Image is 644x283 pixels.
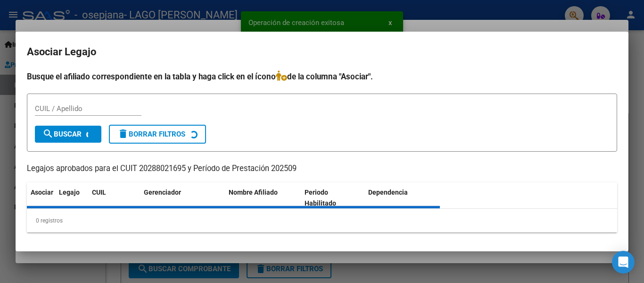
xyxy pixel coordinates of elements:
span: CUIL [92,189,106,196]
datatable-header-cell: Legajo [55,182,88,214]
div: 0 registros [27,209,617,232]
button: Borrar Filtros [109,125,206,144]
p: Legajos aprobados para el CUIT 20288021695 y Período de Prestación 202509 [27,163,617,175]
span: Buscar [42,130,82,138]
span: Nombre Afiliado [229,189,278,196]
datatable-header-cell: CUIL [88,182,140,214]
span: Asociar [31,189,53,196]
h2: Asociar Legajo [27,43,617,61]
button: Buscar [35,126,101,143]
h4: Busque el afiliado correspondiente en la tabla y haga click en el ícono de la columna "Asociar". [27,70,617,83]
datatable-header-cell: Nombre Afiliado [225,182,301,214]
span: Borrar Filtros [117,130,185,138]
mat-icon: search [42,128,54,139]
div: Open Intercom Messenger [612,251,635,274]
mat-icon: delete [117,128,129,139]
datatable-header-cell: Dependencia [364,182,440,214]
span: Legajo [59,189,80,196]
datatable-header-cell: Periodo Habilitado [301,182,364,214]
span: Periodo Habilitado [305,189,336,207]
span: Dependencia [368,189,408,196]
datatable-header-cell: Asociar [27,182,55,214]
span: Gerenciador [144,189,181,196]
datatable-header-cell: Gerenciador [140,182,225,214]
